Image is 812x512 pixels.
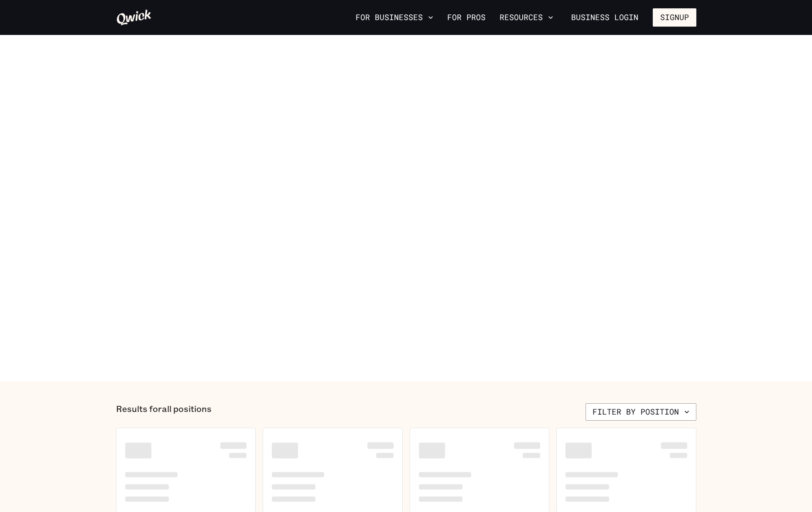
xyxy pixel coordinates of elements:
button: For Businesses [352,10,437,25]
p: Results for all positions [116,403,212,421]
button: Signup [653,8,696,27]
button: Resources [496,10,557,25]
a: Business Login [564,8,646,27]
a: For Pros [444,10,489,25]
button: Filter by position [586,403,696,421]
